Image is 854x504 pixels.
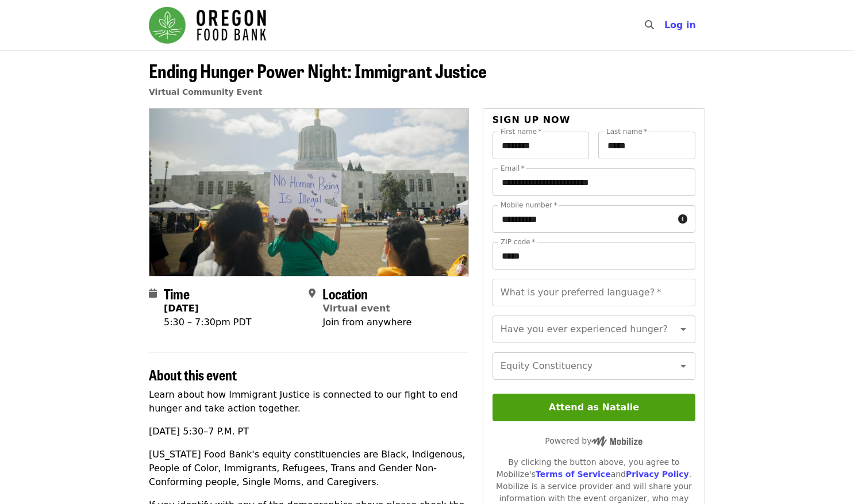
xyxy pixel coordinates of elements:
[149,7,266,44] img: Oregon Food Bank - Home
[149,388,469,415] p: Learn about how Immigrant Justice is connected to our fight to end hunger and take action together.
[501,238,535,245] label: ZIP code
[493,205,674,233] input: Mobile number
[149,288,157,299] i: calendar icon
[655,14,705,37] button: Log in
[493,279,695,306] input: What is your preferred language?
[493,114,571,125] span: Sign up now
[322,283,368,303] span: Location
[626,470,689,479] a: Privacy Policy
[309,288,316,299] i: map-marker-alt icon
[149,109,468,275] img: Ending Hunger Power Night: Immigrant Justice organized by Oregon Food Bank
[149,425,469,438] p: [DATE] 5:30–7 P.M. PT
[164,283,190,303] span: Time
[322,303,390,314] a: Virtual event
[545,436,643,445] span: Powered by
[664,20,696,30] span: Log in
[591,436,643,447] img: Powered by Mobilize
[675,321,691,337] button: Open
[678,214,687,225] i: circle-info icon
[149,87,262,97] a: Virtual Community Event
[322,317,411,328] span: Join from anywhere
[501,165,525,172] label: Email
[536,470,611,479] a: Terms of Service
[501,128,542,135] label: First name
[645,20,654,30] i: search icon
[149,448,469,489] p: [US_STATE] Food Bank's equity constituencies are Black, Indigenous, People of Color, Immigrants, ...
[606,128,647,135] label: Last name
[149,364,237,384] span: About this event
[661,11,670,39] input: Search
[149,57,487,84] span: Ending Hunger Power Night: Immigrant Justice
[164,303,199,314] strong: [DATE]
[501,202,557,209] label: Mobile number
[164,316,252,329] div: 5:30 – 7:30pm PDT
[493,242,695,270] input: ZIP code
[493,394,695,421] button: Attend as Natalie
[493,168,695,196] input: Email
[493,132,590,159] input: First name
[598,132,695,159] input: Last name
[675,358,691,374] button: Open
